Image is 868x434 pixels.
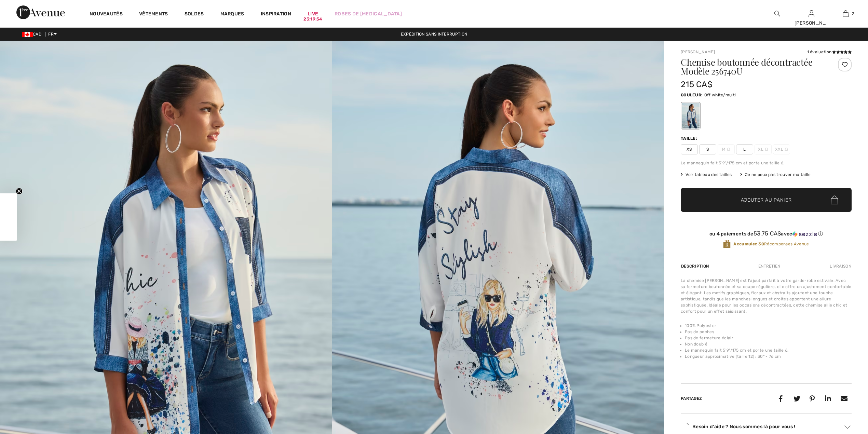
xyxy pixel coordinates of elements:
[16,188,23,195] button: Close teaser
[733,241,809,247] span: Récompenses Avenue
[795,19,828,27] div: [PERSON_NAME]
[90,11,123,18] a: Nouveautés
[335,10,402,17] a: Robes de [MEDICAL_DATA]
[685,329,852,335] li: Pas de poches
[829,10,862,18] a: 2
[852,11,854,17] span: 2
[681,396,702,401] span: Partagez
[681,260,710,272] div: Description
[139,11,168,18] a: Vêtements
[736,144,753,154] span: L
[685,347,852,353] li: Le mannequin fait 5'9"/175 cm et porte une taille 6.
[681,135,699,141] div: Taille:
[807,49,852,55] div: 1 évaluation
[681,58,823,76] h1: Chemise boutonnée décontractée Modèle 256740U
[831,195,838,204] img: Bag.svg
[220,11,244,18] a: Marques
[699,144,716,154] span: S
[723,240,731,249] img: Récompenses Avenue
[809,10,814,17] a: Se connecter
[765,148,768,151] img: ring-m.svg
[733,242,764,246] strong: Accumulez 30
[22,32,33,37] img: Canadian Dollar
[681,188,852,212] button: Ajouter au panier
[685,353,852,360] li: Longueur approximative (taille 12) : 30" - 76 cm
[681,80,713,89] span: 215 CA$
[785,148,788,151] img: ring-m.svg
[843,10,849,18] img: Mon panier
[844,425,851,429] img: Arrow2.svg
[681,230,852,237] div: ou 4 paiements de avec
[681,172,732,178] span: Voir tableau des tailles
[774,10,780,18] img: recherche
[308,10,318,17] a: Live23:19:54
[681,144,698,154] span: XS
[681,277,852,314] div: La chemise [PERSON_NAME] est l'ajout parfait à votre garde-robe estivale. Avec sa fermeture bouto...
[704,93,736,97] span: Off white/multi
[741,196,792,204] span: Ajouter au panier
[681,230,852,240] div: ou 4 paiements de53.75 CA$avecSezzle Cliquez pour en savoir plus sur Sezzle
[682,103,700,128] div: Off white/multi
[48,32,57,37] span: FR
[681,160,852,166] div: Le mannequin fait 5'9"/175 cm et porte une taille 6.
[718,144,735,154] span: M
[773,144,790,154] span: XXL
[752,260,786,272] div: Entretien
[681,422,852,432] div: Besoin d'aide ? Nous sommes là pour vous !
[22,32,44,37] span: CAD
[261,11,291,18] span: Inspiration
[681,50,715,54] a: [PERSON_NAME]
[740,172,811,178] div: Je ne peux pas trouver ma taille
[681,93,703,97] span: Couleur:
[792,231,817,237] img: Sezzle
[727,148,730,151] img: ring-m.svg
[809,10,814,18] img: Mes infos
[754,230,781,237] span: 53.75 CA$
[685,323,852,329] li: 100% Polyester
[755,144,772,154] span: XL
[828,260,852,272] div: Livraison
[185,11,204,18] a: Soldes
[303,16,322,23] div: 23:19:54
[16,5,65,19] img: 1ère Avenue
[685,341,852,347] li: Non doublé
[685,335,852,341] li: Pas de fermeture éclair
